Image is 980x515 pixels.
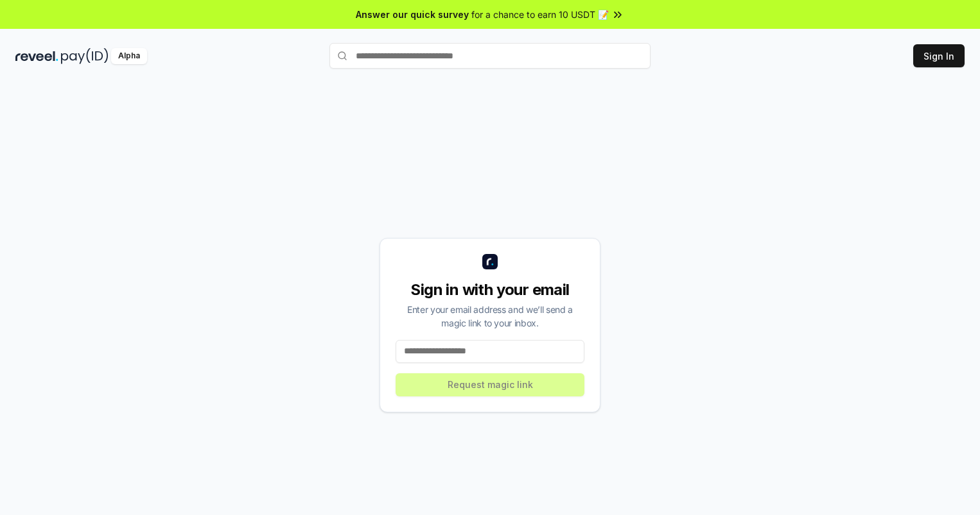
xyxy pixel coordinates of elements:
img: reveel_dark [15,48,58,64]
img: logo_small [482,254,498,269]
img: pay_id [61,48,109,64]
div: Alpha [111,48,147,64]
button: Sign In [913,44,965,67]
div: Sign in with your email [396,280,584,300]
div: Enter your email address and we’ll send a magic link to your inbox. [396,303,584,330]
span: for a chance to earn 10 USDT 📝 [471,8,609,21]
span: Answer our quick survey [356,8,469,21]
